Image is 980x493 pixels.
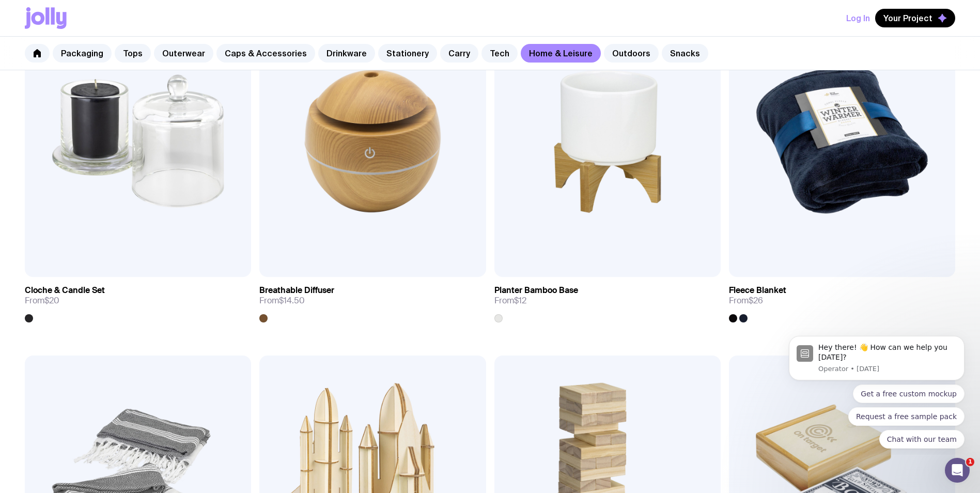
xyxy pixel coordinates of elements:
[883,13,932,23] span: Your Project
[729,285,786,296] h3: Fleece Blanket
[494,296,526,306] span: From
[521,44,601,63] a: Home & Leisure
[318,44,375,63] a: Drinkware
[514,295,526,306] span: $12
[25,296,59,306] span: From
[662,44,708,63] a: Snacks
[154,44,213,63] a: Outerwear
[216,44,315,63] a: Caps & Accessories
[945,458,970,483] iframe: Intercom live chat
[604,44,659,63] a: Outdoors
[25,277,251,322] a: Cloche & Candle SetFrom$20
[115,44,151,63] a: Tops
[494,285,578,296] h3: Planter Bamboo Base
[749,295,763,306] span: $26
[773,327,980,455] iframe: Intercom notifications message
[53,44,112,63] a: Packaging
[481,44,518,63] a: Tech
[378,44,437,63] a: Stationery
[494,277,721,322] a: Planter Bamboo BaseFrom$12
[44,295,59,306] span: $20
[729,277,955,322] a: Fleece BlanketFrom$26
[440,44,478,63] a: Carry
[259,277,486,322] a: Breathable DiffuserFrom$14.50
[875,9,955,27] button: Your Project
[729,296,763,306] span: From
[259,285,334,296] h3: Breathable Diffuser
[259,296,305,306] span: From
[846,9,870,27] button: Log In
[966,458,974,466] span: 1
[279,295,305,306] span: $14.50
[25,285,105,296] h3: Cloche & Candle Set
